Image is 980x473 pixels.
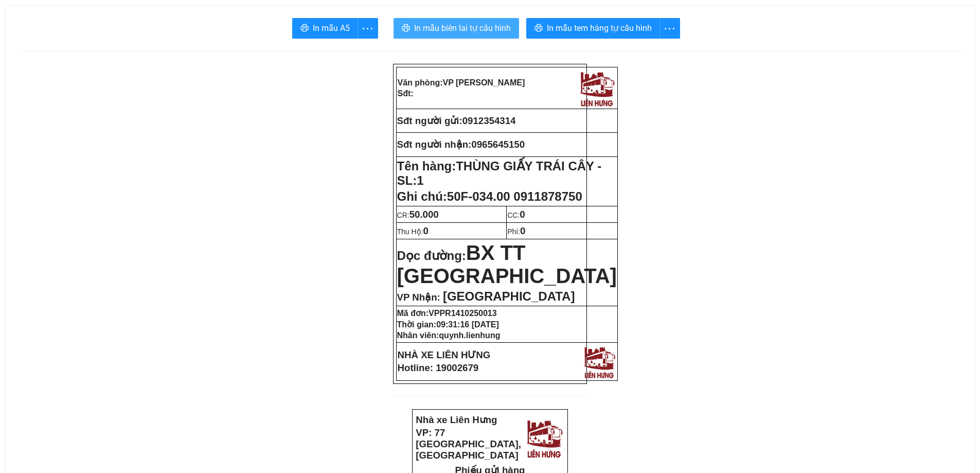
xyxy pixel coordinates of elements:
button: printerIn mẫu biên lai tự cấu hình [394,18,519,39]
strong: Nhân viên: [397,331,501,340]
strong: Sđt người nhận: [397,139,472,150]
strong: Sđt người gửi: [397,115,462,126]
strong: VP: 77 [GEOGRAPHIC_DATA], [GEOGRAPHIC_DATA] [416,427,521,461]
span: 0965645150 [471,139,525,150]
strong: Tên hàng: [397,159,602,187]
button: printerIn mẫu tem hàng tự cấu hình [526,18,660,39]
strong: Hotline: 19002679 [398,362,479,373]
strong: Văn phòng: [398,78,525,87]
span: printer [534,24,543,33]
strong: NHÀ XE LIÊN HƯNG [398,349,491,360]
span: printer [402,24,410,33]
span: 09:31:16 [DATE] [436,320,499,329]
span: Ghi chú: [397,189,582,203]
span: 1 [417,173,423,187]
strong: Sđt: [398,89,414,98]
span: CC: [507,211,525,219]
strong: Thời gian: [397,320,499,329]
span: VPPR1410250013 [429,309,497,318]
span: VP Nhận: [397,292,440,303]
span: more [358,22,378,35]
span: 50.000 [409,209,439,220]
span: quynh.lienhung [439,331,500,340]
strong: Nhà xe Liên Hưng [416,414,497,425]
span: 50F-034.00 0911878750 [447,189,582,203]
button: more [660,18,680,39]
span: [GEOGRAPHIC_DATA] [443,289,575,303]
span: Thu Hộ: [397,227,429,236]
strong: Mã đơn: [397,309,497,318]
span: 0912354314 [462,115,516,126]
img: logo [524,416,564,459]
img: logo [577,68,616,108]
span: more [660,22,680,35]
span: VP [PERSON_NAME] [443,78,525,87]
span: printer [300,24,309,33]
img: logo [581,344,617,379]
strong: Dọc đường: [397,249,617,286]
span: In mẫu A5 [313,22,350,34]
span: 0 [520,225,525,236]
span: BX TT [GEOGRAPHIC_DATA] [397,241,617,287]
span: In mẫu tem hàng tự cấu hình [547,22,652,34]
span: In mẫu biên lai tự cấu hình [414,22,511,34]
span: THÙNG GIẤY TRÁI CÂY - SL: [397,159,602,187]
span: Phí: [507,227,525,236]
span: 0 [423,225,429,236]
span: 0 [520,209,525,220]
span: CR: [397,211,439,219]
button: printerIn mẫu A5 [292,18,358,39]
button: more [358,18,378,39]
